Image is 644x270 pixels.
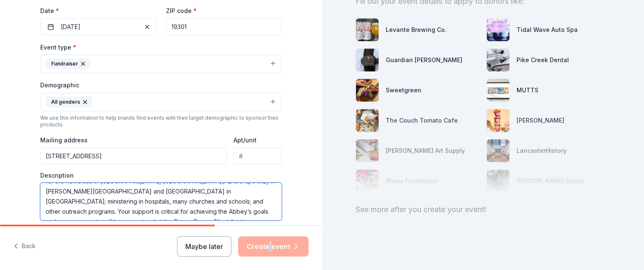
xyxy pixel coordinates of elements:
[234,136,257,144] label: Apt/unit
[517,85,538,95] div: MUTTS
[40,115,282,128] div: We use this information to help brands find events with their target demographic to sponsor their...
[40,18,156,35] button: [DATE]
[386,85,421,95] div: Sweetgreen
[40,183,282,220] textarea: The proceeds from this important fundraiser will be utilized by [GEOGRAPHIC_DATA] to carry out th...
[386,55,462,65] div: Guardian [PERSON_NAME]
[234,148,282,165] input: #
[487,49,509,71] img: photo for Pike Creek Dental
[356,79,379,102] img: photo for Sweetgreen
[46,58,90,69] div: Fundraiser
[386,25,447,35] div: Levante Brewing Co.
[356,18,379,41] img: photo for Levante Brewing Co.
[177,236,231,257] button: Maybe later
[166,7,197,15] label: ZIP code
[40,43,76,52] label: Event type
[46,97,92,107] div: All genders
[40,136,88,144] label: Mailing address
[517,55,569,65] div: Pike Creek Dental
[13,238,36,255] button: Back
[40,81,79,89] label: Demographic
[40,93,282,111] button: All genders
[40,55,282,73] button: Fundraiser
[356,203,610,216] div: See more after you create your event!
[40,7,156,15] label: Date
[517,25,578,35] div: Tidal Wave Auto Spa
[40,171,74,180] label: Description
[356,49,379,71] img: photo for Guardian Angel Device
[166,18,282,35] input: 12345 (U.S. only)
[487,79,509,102] img: photo for MUTTS
[40,148,227,165] input: Enter a US address
[487,18,509,41] img: photo for Tidal Wave Auto Spa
